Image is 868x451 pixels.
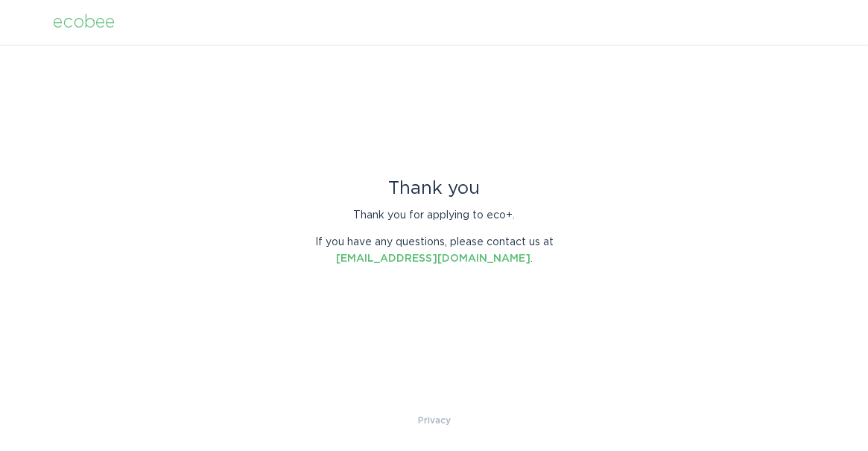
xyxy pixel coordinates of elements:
div: Thank you [304,180,565,197]
a: [EMAIL_ADDRESS][DOMAIN_NAME] [336,253,530,264]
div: ecobee [53,14,115,31]
p: Thank you for applying to eco+. [304,207,565,224]
a: Privacy Policy & Terms of Use [418,412,451,429]
p: If you have any questions, please contact us at . [304,234,565,267]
